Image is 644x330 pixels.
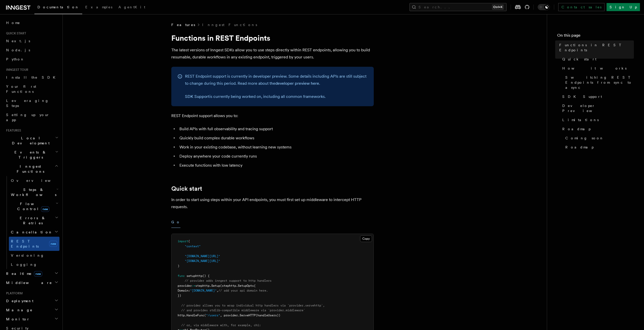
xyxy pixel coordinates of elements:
a: AgentKit [115,2,148,14]
span: func [178,274,185,278]
p: is currently being worked on, including all common frameworks. [185,93,368,100]
span: stephttp. [195,284,211,288]
span: Leveraging Steps [6,99,49,108]
span: Inngest tour [4,68,28,72]
span: Overview [11,179,63,183]
button: Copy [360,235,372,242]
h4: On this page [557,32,634,40]
span: Node.js [6,48,30,52]
span: Deployment [4,298,33,303]
span: Quick start [4,31,26,35]
a: Sign Up [607,3,640,11]
a: Contact sales [558,3,605,11]
a: Quick start [171,185,202,192]
a: Documentation [34,2,82,14]
button: Monitor [4,315,59,324]
button: Events & Triggers [4,148,59,162]
a: SDK Support [560,92,634,101]
span: // or, via middleware with, for example, chi: [181,323,261,327]
button: Manage [4,305,59,315]
span: Coming soon [565,136,604,141]
li: Deploy anywhere your code currently runs [178,153,374,160]
span: http. [178,314,186,317]
span: "[DOMAIN_NAME][URL]" [185,254,220,258]
span: , provider. [220,314,240,317]
span: Logging [11,262,37,267]
button: Errors & Retries [9,213,59,228]
span: // provider adds inngest support to http handlers [185,279,272,282]
a: developer preview here [275,81,319,86]
h1: Functions in REST Endpoints [171,33,374,42]
li: Build APIs with full observability and tracing support [178,125,374,133]
kbd: Ctrl+K [492,5,504,10]
a: How it works [560,64,634,73]
span: // and provides stdlib-compatible middleware via `provider.middleware` [181,309,305,312]
span: Setup [211,284,220,288]
a: Roadmap [560,124,634,134]
span: Roadmap [562,126,591,131]
span: (handleUsers)) [256,314,280,317]
span: Local Development [4,136,55,146]
p: REST Endpoint support allows you to: [171,112,374,119]
span: Manage [4,307,33,313]
a: Setting up your app [4,110,59,124]
button: Middleware [4,278,59,287]
a: Inngest Functions [202,22,257,27]
span: () { [202,274,210,278]
a: Switching REST Endpoints from sync to async [563,73,634,92]
a: SDK Support [185,94,210,99]
li: Work in your existing codebase, without learning new systems [178,144,374,151]
span: , [217,289,218,292]
span: Versioning [11,253,44,257]
span: Developer Preview [562,103,634,113]
span: Examples [85,5,112,9]
span: ServeHTTP [240,314,256,317]
p: In order to start using steps within your API endpoints, you must first set up middleware to inte... [171,196,374,210]
a: Coming soon [563,134,634,143]
a: Overview [9,176,59,185]
span: Domain: [178,289,190,292]
span: Steps & Workflows [9,187,56,197]
button: Go [171,216,180,228]
li: Execute functions with low latency [178,162,374,169]
a: Python [4,55,59,64]
a: Home [4,18,59,27]
a: Quick start [560,55,634,64]
span: AgentKit [118,5,145,9]
span: import [178,239,188,243]
span: HandleFunc [186,314,204,317]
a: Developer Preview [560,101,634,115]
span: ) [178,264,179,268]
span: Platform [4,291,23,295]
span: Cancellation [9,230,53,235]
button: Flow Controlnew [9,199,59,213]
span: Documentation [37,5,79,9]
button: Inngest Functions [4,162,59,176]
span: new [41,206,49,212]
span: Middleware [4,280,52,285]
span: Features [4,128,21,133]
span: Switching REST Endpoints from sync to async [565,75,634,90]
button: Toggle dark mode [538,4,550,10]
span: Realtime [4,271,42,276]
span: Events & Triggers [4,150,55,160]
span: Flow Control [9,201,56,211]
a: Next.js [4,36,59,46]
a: Examples [82,2,115,14]
span: "context" [185,245,201,248]
span: Limitations [562,117,599,122]
span: Home [6,20,20,25]
a: Logging [9,260,59,269]
span: new [49,241,57,247]
span: Functions in REST Endpoints [559,42,634,53]
a: Roadmap [563,143,634,152]
span: Setting up your app [6,113,50,122]
button: Steps & Workflows [9,185,59,199]
span: (stephttp.SetupOpts{ [220,284,256,288]
span: Install the SDK [6,75,58,79]
span: Inngest Functions [4,164,55,174]
a: Install the SDK [4,73,59,82]
li: Quickly build complex durable workflows [178,135,374,142]
span: // add your api domain here. [218,289,268,292]
a: Your first Functions [4,82,59,96]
